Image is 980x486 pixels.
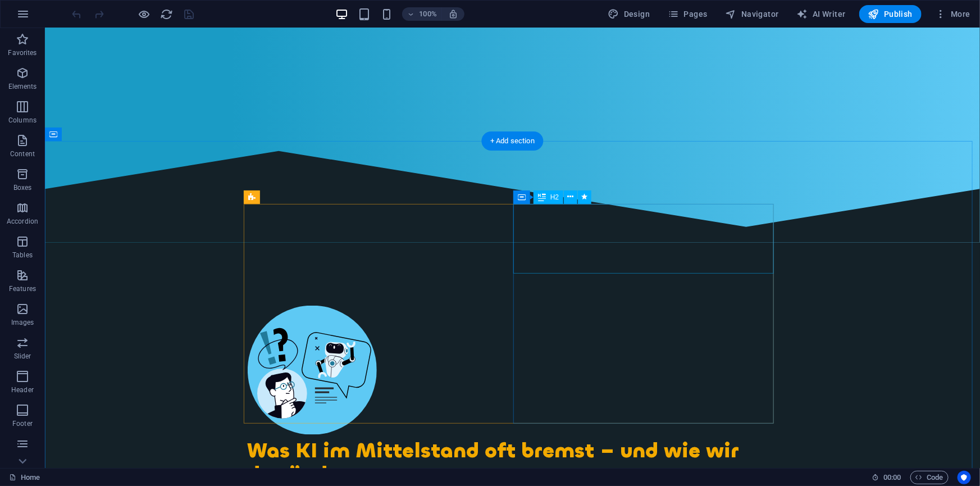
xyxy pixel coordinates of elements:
[935,8,970,20] span: More
[868,8,913,20] span: Publish
[668,8,707,20] span: Pages
[910,471,949,484] button: Code
[931,5,975,23] button: More
[138,7,151,21] button: Click here to leave preview mode and continue editing
[726,8,779,20] span: Navigator
[448,9,458,19] i: On resize automatically adjust zoom level to fit chosen device.
[872,471,901,484] h6: Session time
[160,7,174,21] button: reload
[402,7,442,21] button: 100%
[608,8,650,20] span: Design
[8,116,37,125] p: Columns
[604,5,655,23] div: Design (Ctrl+Alt+Y)
[915,471,943,484] span: Code
[161,8,174,21] i: Reload page
[550,194,559,201] span: H2
[12,453,33,462] p: Forms
[9,471,40,484] a: Click to cancel selection. Double-click to open Pages
[9,284,36,293] p: Features
[958,471,971,484] button: Usercentrics
[604,5,655,23] button: Design
[8,82,37,91] p: Elements
[13,183,32,192] p: Boxes
[10,149,35,158] p: Content
[8,48,37,57] p: Favorites
[11,318,34,327] p: Images
[12,419,33,428] p: Footer
[11,385,34,394] p: Header
[792,5,850,23] button: AI Writer
[419,7,437,21] h6: 100%
[14,352,31,361] p: Slider
[797,8,846,20] span: AI Writer
[663,5,712,23] button: Pages
[7,217,38,226] p: Accordion
[481,131,544,151] div: + Add section
[883,471,901,484] span: 00 00
[721,5,783,23] button: Navigator
[859,5,922,23] button: Publish
[891,473,893,482] span: :
[12,251,33,260] p: Tables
